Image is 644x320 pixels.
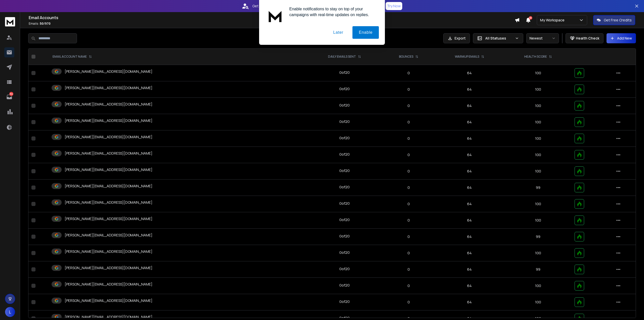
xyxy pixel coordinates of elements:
td: 99 [505,261,572,278]
td: 64 [434,130,504,147]
p: [PERSON_NAME][EMAIL_ADDRESS][DOMAIN_NAME] [65,216,152,221]
div: EMAIL ACCOUNT NAME [53,55,92,59]
p: 0 [386,70,431,76]
p: 0 [386,152,431,157]
p: [PERSON_NAME][EMAIL_ADDRESS][DOMAIN_NAME] [65,69,152,74]
div: 0 of 20 [339,70,350,75]
div: 0 of 20 [339,299,350,304]
p: 0 [386,201,431,206]
p: [PERSON_NAME][EMAIL_ADDRESS][DOMAIN_NAME] [65,265,152,270]
p: [PERSON_NAME][EMAIL_ADDRESS][DOMAIN_NAME] [65,85,152,90]
td: 100 [505,196,572,212]
p: DAILY EMAILS SENT [328,55,356,59]
p: [PERSON_NAME][EMAIL_ADDRESS][DOMAIN_NAME] [65,134,152,139]
div: 0 of 20 [339,86,350,91]
td: 64 [434,98,504,114]
td: 100 [505,278,572,294]
td: 100 [505,130,572,147]
p: [PERSON_NAME][EMAIL_ADDRESS][DOMAIN_NAME] [65,282,152,287]
td: 100 [505,114,572,130]
p: [PERSON_NAME][EMAIL_ADDRESS][DOMAIN_NAME] [65,233,152,238]
a: 164 [4,92,14,102]
div: 0 of 20 [339,234,350,239]
p: [PERSON_NAME][EMAIL_ADDRESS][DOMAIN_NAME] [65,102,152,107]
img: notification icon [265,6,285,26]
td: 64 [434,114,504,130]
div: 0 of 20 [339,185,350,190]
p: 0 [386,169,431,174]
p: 0 [386,136,431,141]
p: 0 [386,300,431,305]
div: 0 of 20 [339,103,350,108]
td: 64 [434,163,504,180]
td: 100 [505,212,572,229]
div: 0 of 20 [339,283,350,288]
td: 64 [434,245,504,261]
p: HEALTH SCORE [524,55,547,59]
p: 0 [386,283,431,288]
div: 0 of 20 [339,201,350,206]
p: [PERSON_NAME][EMAIL_ADDRESS][DOMAIN_NAME] [65,249,152,254]
td: 100 [505,81,572,98]
p: [PERSON_NAME][EMAIL_ADDRESS][DOMAIN_NAME] [65,200,152,205]
td: 100 [505,147,572,163]
div: 0 of 20 [339,217,350,222]
td: 64 [434,261,504,278]
td: 100 [505,98,572,114]
td: 100 [505,294,572,310]
p: 0 [386,251,431,256]
button: L [5,307,15,317]
p: [PERSON_NAME][EMAIL_ADDRESS][DOMAIN_NAME] [65,151,152,156]
td: 64 [434,294,504,310]
td: 64 [434,147,504,163]
div: 0 of 20 [339,168,350,173]
td: 64 [434,278,504,294]
p: 0 [386,120,431,125]
p: 0 [386,103,431,108]
td: 64 [434,180,504,196]
button: Later [327,26,349,39]
td: 99 [505,229,572,245]
div: 0 of 20 [339,135,350,140]
td: 64 [434,81,504,98]
p: 164 [9,92,13,96]
p: [PERSON_NAME][EMAIL_ADDRESS][DOMAIN_NAME] [65,118,152,123]
div: 0 of 20 [339,250,350,255]
td: 64 [434,229,504,245]
p: [PERSON_NAME][EMAIL_ADDRESS][DOMAIN_NAME] [65,184,152,189]
button: Enable [352,26,379,39]
td: 100 [505,65,572,81]
p: [PERSON_NAME][EMAIL_ADDRESS][DOMAIN_NAME] [65,314,152,319]
p: [PERSON_NAME][EMAIL_ADDRESS][DOMAIN_NAME] [65,167,152,172]
td: 99 [505,180,572,196]
div: 0 of 20 [339,119,350,124]
p: 0 [386,185,431,190]
p: BOUNCES [399,55,413,59]
td: 64 [434,196,504,212]
td: 100 [505,245,572,261]
td: 64 [434,65,504,81]
p: 0 [386,267,431,272]
div: Enable notifications to stay on top of your campaigns with real-time updates on replies. [285,6,379,18]
div: 0 of 20 [339,152,350,157]
div: 0 of 20 [339,266,350,271]
p: [PERSON_NAME][EMAIL_ADDRESS][DOMAIN_NAME] [65,298,152,303]
p: 0 [386,218,431,223]
td: 100 [505,163,572,180]
td: 64 [434,212,504,229]
p: WARMUP EMAILS [455,55,479,59]
p: 0 [386,87,431,92]
p: 0 [386,234,431,239]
